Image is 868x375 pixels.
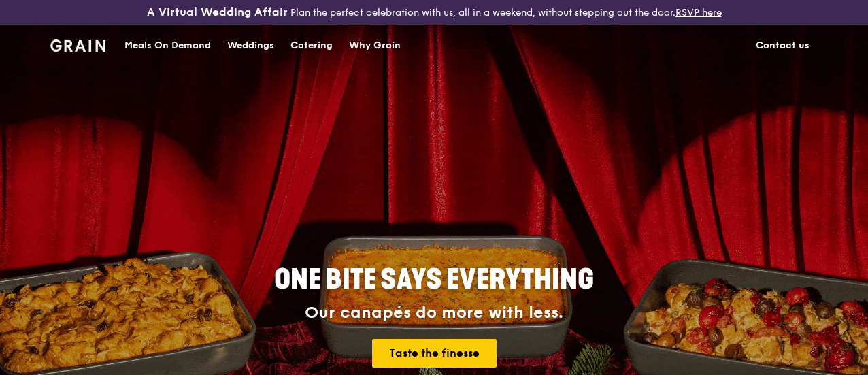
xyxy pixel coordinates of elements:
a: GrainGrain [50,24,105,65]
div: Meals On Demand [124,25,211,66]
img: Grain [50,39,105,52]
div: Our canapés do more with less. [189,304,679,323]
a: Contact us [748,25,818,66]
div: Weddings [227,25,274,66]
a: RSVP here [675,7,722,18]
a: Catering [282,25,341,66]
span: ONE BITE SAYS EVERYTHING [274,263,594,296]
div: Why Grain [349,25,401,66]
a: Taste the finesse [372,339,497,368]
a: Weddings [219,25,282,66]
div: Catering [290,25,333,66]
a: Why Grain [341,25,409,66]
div: Plan the perfect celebration with us, all in a weekend, without stepping out the door. [145,5,724,19]
h3: A Virtual Wedding Affair [147,5,288,19]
